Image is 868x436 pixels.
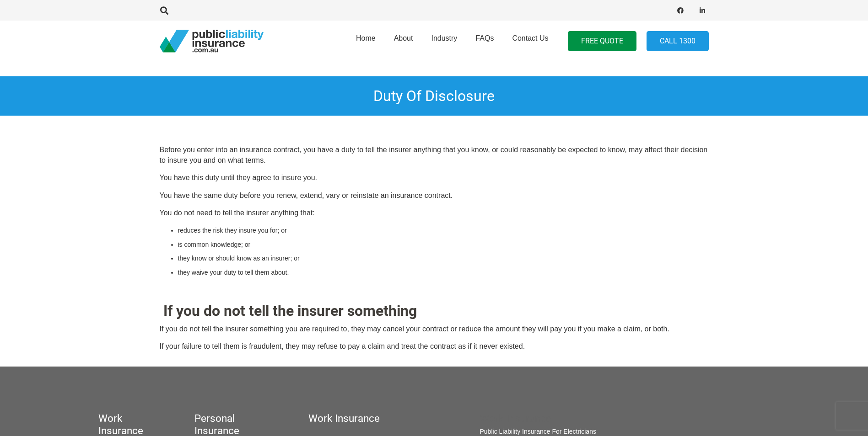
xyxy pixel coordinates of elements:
a: Call 1300 [647,31,709,52]
h5: Work Insurance [480,412,656,425]
p: You have the same duty before you renew, extend, vary or reinstate an insurance contract. [160,191,709,201]
p: If you do not tell the insurer something you are required to, they may cancel your contract or re... [160,324,709,334]
a: Industry [422,18,466,64]
h5: Work Insurance [308,412,427,425]
li: reduces the risk they insure you for; or [178,225,709,235]
a: FAQs [466,18,503,64]
a: Search [156,6,174,15]
li: they waive your duty to tell them about. [178,267,709,277]
p: You have this duty until they agree to insure you. [160,173,709,183]
a: Facebook [674,4,687,17]
a: Public Liability Insurance For Electricians [480,428,596,435]
a: Home [347,18,385,64]
a: LinkedIn [696,4,709,17]
a: pli_logotransparent [160,30,264,53]
li: is common knowledge; or [178,239,709,250]
li: they know or should know as an insurer; or [178,253,709,263]
span: FAQs [475,34,494,42]
span: Contact Us [512,34,548,42]
span: About [394,34,413,42]
strong: If you do not tell the insurer something [163,302,417,319]
p: You do not need to tell the insurer anything that: [160,208,709,218]
span: Industry [431,34,457,42]
a: FREE QUOTE [568,31,636,52]
p: If your failure to tell them is fraudulent, they may refuse to pay a claim and treat the contract... [160,341,709,351]
a: About [385,18,422,64]
a: Contact Us [503,18,557,64]
p: Before you enter into an insurance contract, you have a duty to tell the insurer anything that yo... [160,145,709,165]
span: Home [356,34,376,42]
